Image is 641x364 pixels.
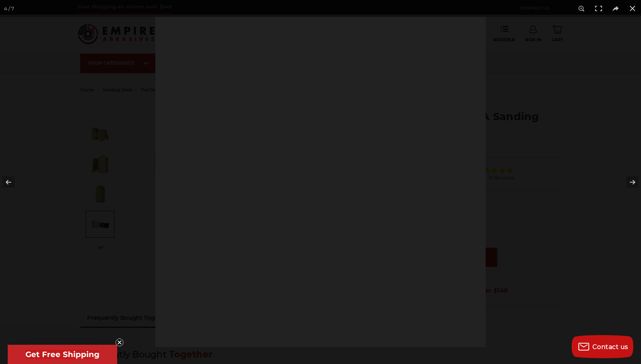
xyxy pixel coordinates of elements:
[614,163,641,201] button: Next (arrow right)
[116,339,123,346] button: Close teaser
[25,350,99,359] span: Get Free Shipping
[8,345,117,364] div: Get Free ShippingClose teaser
[572,335,633,358] button: Contact us
[592,343,628,351] span: Contact us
